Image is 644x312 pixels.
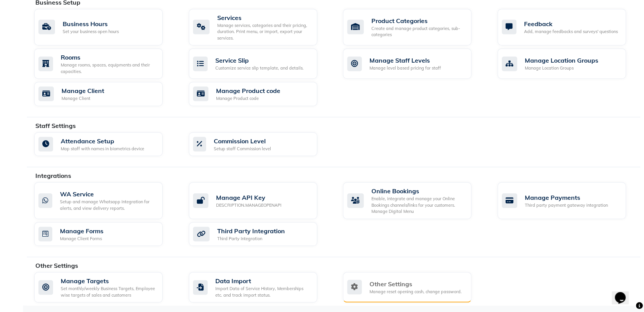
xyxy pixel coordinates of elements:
[61,276,156,285] div: Manage Targets
[61,146,144,152] div: Map staff with names in biometrics device
[189,132,332,156] a: Commission LevelSetup staff Commission level
[189,48,332,79] a: Service SlipCustomize service slip template, and details.
[498,182,641,219] a: Manage PaymentsThird party payment gateway integration
[215,65,304,71] div: Customize service slip template, and details.
[524,28,618,35] div: Add, manage feedbacks and surveys' questions
[61,136,144,146] div: Attendance Setup
[216,202,281,209] div: DESCRIPTION.MANAGEOPENAPI
[369,65,441,71] div: Manage level based pricing for staff
[371,186,465,196] div: Online Bookings
[63,28,119,35] div: Set your business open hours
[525,193,608,202] div: Manage Payments
[343,48,486,79] a: Manage Staff LevelsManage level based pricing for staff
[61,285,156,298] div: Set monthly/weekly Business Targets, Employee wise targets of sales and customers
[371,25,465,38] div: Create and manage product categories, sub-categories
[369,56,441,65] div: Manage Staff Levels
[60,236,103,242] div: Manage Client Forms
[217,22,311,41] div: Manage services, categories and their pricing, duration. Print menu, or import, export your servi...
[214,146,271,152] div: Setup staff Commission level
[216,86,280,95] div: Manage Product code
[34,222,177,246] a: Manage FormsManage Client Forms
[343,182,486,219] a: Online BookingsEnable, integrate and manage your Online Bookings channels/links for your customer...
[61,53,156,62] div: Rooms
[217,13,311,22] div: Services
[369,289,462,295] div: Manage reset opening cash, change password.
[63,19,119,28] div: Business Hours
[34,48,177,79] a: RoomsManage rooms, spaces, equipments and their capacities.
[34,272,177,302] a: Manage TargetsSet monthly/weekly Business Targets, Employee wise targets of sales and customers
[217,226,285,236] div: Third Party Integration
[34,182,177,219] a: WA ServiceSetup and manage Whatsapp Integration for alerts, and view delivery reports.
[34,132,177,156] a: Attendance SetupMap staff with names in biometrics device
[524,19,618,28] div: Feedback
[215,285,311,298] div: Import Data of Service History, Memberships etc. and track import status.
[498,48,641,79] a: Manage Location GroupsManage Location Groups
[60,226,103,236] div: Manage Forms
[189,9,332,46] a: ServicesManage services, categories and their pricing, duration. Print menu, or import, export yo...
[216,193,281,202] div: Manage API Key
[34,82,177,106] a: Manage ClientManage Client
[62,95,104,102] div: Manage Client
[343,9,486,46] a: Product CategoriesCreate and manage product categories, sub-categories
[343,272,486,302] a: Other SettingsManage reset opening cash, change password.
[62,86,104,95] div: Manage Client
[525,202,608,209] div: Third party payment gateway integration
[371,16,465,25] div: Product Categories
[189,182,332,219] a: Manage API KeyDESCRIPTION.MANAGEOPENAPI
[34,9,177,46] a: Business HoursSet your business open hours
[60,199,156,211] div: Setup and manage Whatsapp Integration for alerts, and view delivery reports.
[525,56,598,65] div: Manage Location Groups
[60,189,156,199] div: WA Service
[217,236,285,242] div: Third Party Integration
[215,276,311,285] div: Data Import
[612,281,636,304] iframe: chat widget
[216,95,280,102] div: Manage Product code
[189,272,332,302] a: Data ImportImport Data of Service History, Memberships etc. and track import status.
[214,136,271,146] div: Commission Level
[371,196,465,215] div: Enable, integrate and manage your Online Bookings channels/links for your customers. Manage Digit...
[215,56,304,65] div: Service Slip
[369,279,462,289] div: Other Settings
[525,65,598,71] div: Manage Location Groups
[189,82,332,106] a: Manage Product codeManage Product code
[498,9,641,46] a: FeedbackAdd, manage feedbacks and surveys' questions
[189,222,332,246] a: Third Party IntegrationThird Party Integration
[61,62,156,75] div: Manage rooms, spaces, equipments and their capacities.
